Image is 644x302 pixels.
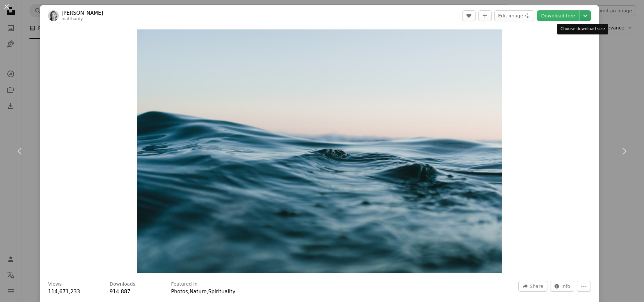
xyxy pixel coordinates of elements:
[171,289,188,295] a: Photos
[48,10,59,21] img: Go to Matt Hardy's profile
[579,10,591,21] button: Choose download size
[494,10,534,21] button: Edit image
[48,289,80,295] span: 114,671,233
[550,281,574,292] button: Stats about this image
[530,281,543,291] span: Share
[188,289,190,295] span: ,
[207,289,208,295] span: ,
[478,10,492,21] button: Add to Collection
[604,119,644,183] a: Next
[110,281,135,288] h3: Downloads
[48,281,62,288] h3: Views
[577,281,591,292] button: More Actions
[61,10,103,16] a: [PERSON_NAME]
[110,289,130,295] span: 914,887
[137,29,502,273] img: body of water under sky
[561,281,570,291] span: Info
[61,16,83,21] a: matthardy
[557,24,608,34] div: Choose download size
[137,29,502,273] button: Zoom in on this image
[171,281,198,288] h3: Featured in
[208,289,235,295] a: Spirituality
[537,10,579,21] a: Download free
[462,10,476,21] button: Like
[518,281,547,292] button: Share this image
[189,289,207,295] a: Nature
